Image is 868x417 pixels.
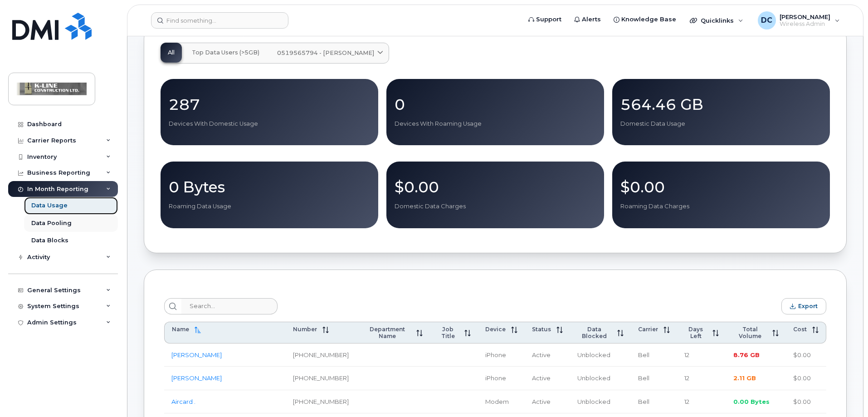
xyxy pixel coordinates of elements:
[478,343,525,367] td: iPhone
[270,43,389,63] a: 0519565794 - [PERSON_NAME]
[620,202,822,211] p: Roaming Data Charges
[536,15,561,24] span: Support
[733,326,767,339] span: Total Volume
[169,120,370,128] p: Devices With Domestic Usage
[363,326,410,339] span: Department Name
[532,326,551,333] span: Status
[192,49,259,56] span: Top Data Users (>5GB)
[733,374,756,382] span: 2.11 GB
[701,17,734,24] span: Quicklinks
[395,179,596,195] p: $0.00
[780,20,830,28] span: Wireless Admin
[798,303,818,309] span: Export
[582,15,601,24] span: Alerts
[677,367,726,390] td: 12
[395,96,596,113] p: 0
[570,367,631,390] td: Unblocked
[684,326,707,339] span: Days Left
[751,11,846,29] div: Darcy Cook
[570,343,631,367] td: Unblocked
[172,326,189,333] span: Name
[395,120,596,128] p: Devices With Roaming Usage
[620,179,822,195] p: $0.00
[577,326,612,339] span: Data Blocked
[171,351,222,358] a: [PERSON_NAME]
[478,390,525,414] td: Modem
[761,15,772,26] span: DC
[171,374,222,382] a: [PERSON_NAME]
[286,390,356,414] td: [PHONE_NUMBER]
[733,398,770,405] span: 0.00 Bytes
[169,96,370,113] p: 287
[677,390,726,414] td: 12
[525,367,570,390] td: Active
[607,10,683,29] a: Knowledge Base
[786,390,826,414] td: $0.00
[733,351,760,358] span: 8.76 GB
[570,390,631,414] td: Unblocked
[683,11,750,29] div: Quicklinks
[485,326,506,333] span: Device
[437,326,459,339] span: Job Title
[151,12,288,29] input: Find something...
[293,326,317,333] span: Number
[631,343,677,367] td: Bell
[395,202,596,211] p: Domestic Data Charges
[621,15,676,24] span: Knowledge Base
[525,343,570,367] td: Active
[181,298,278,314] input: Search...
[277,49,374,57] span: 0519565794 - [PERSON_NAME]
[169,202,370,211] p: Roaming Data Usage
[786,367,826,390] td: $0.00
[677,343,726,367] td: 12
[620,120,822,128] p: Domestic Data Usage
[171,398,195,405] a: Aircard .
[620,96,822,113] p: 564.46 GB
[286,343,356,367] td: [PHONE_NUMBER]
[169,179,370,195] p: 0 Bytes
[631,367,677,390] td: Bell
[568,10,607,29] a: Alerts
[631,390,677,414] td: Bell
[793,326,807,333] span: Cost
[638,326,658,333] span: Carrier
[286,367,356,390] td: [PHONE_NUMBER]
[781,298,826,314] button: Export
[478,367,525,390] td: iPhone
[525,390,570,414] td: Active
[786,343,826,367] td: $0.00
[522,10,568,29] a: Support
[780,13,830,20] span: [PERSON_NAME]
